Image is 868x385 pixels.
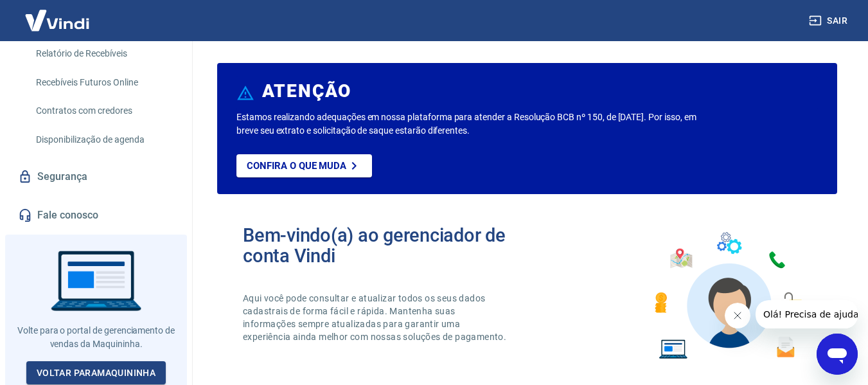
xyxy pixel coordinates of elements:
a: Voltar paraMaquininha [26,361,166,385]
span: Olá! Precisa de ajuda? [8,9,108,19]
a: Segurança [15,163,177,191]
img: Imagem de um avatar masculino com diversos icones exemplificando as funcionalidades do gerenciado... [643,225,811,367]
a: Fale conosco [15,201,177,229]
a: Confira o que muda [236,154,372,177]
a: Disponibilização de agenda [31,127,177,153]
a: Relatório de Recebíveis [31,40,177,67]
iframe: Mensagem da empresa [756,300,858,328]
h6: ATENÇÃO [262,85,351,98]
p: Aqui você pode consultar e atualizar todos os seus dados cadastrais de forma fácil e rápida. Mant... [243,292,509,343]
p: Confira o que muda [247,160,346,172]
iframe: Fechar mensagem [725,303,750,328]
p: Estamos realizando adequações em nossa plataforma para atender a Resolução BCB nº 150, de [DATE].... [236,111,702,138]
img: Vindi [15,1,99,40]
button: Sair [806,9,853,33]
a: Recebíveis Futuros Online [31,69,177,96]
a: Contratos com credores [31,98,177,124]
h2: Bem-vindo(a) ao gerenciador de conta Vindi [243,225,527,266]
iframe: Botão para abrir a janela de mensagens [817,334,858,375]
